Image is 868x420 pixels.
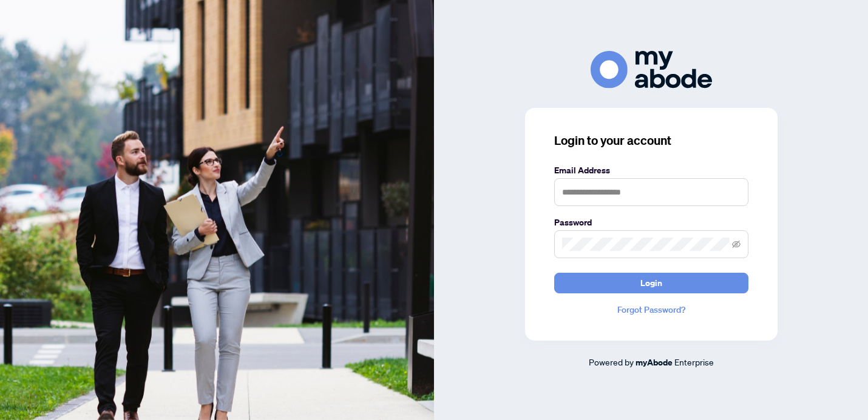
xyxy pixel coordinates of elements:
label: Email Address [554,164,748,177]
a: Forgot Password? [554,303,748,316]
span: Powered by [589,356,634,367]
img: ma-logo [591,51,712,88]
h3: Login to your account [554,132,748,149]
span: eye-invisible [732,240,741,248]
span: Login [640,273,662,293]
label: Password [554,216,748,229]
button: Login [554,273,748,293]
span: Enterprise [674,356,714,367]
a: myAbode [636,356,673,369]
